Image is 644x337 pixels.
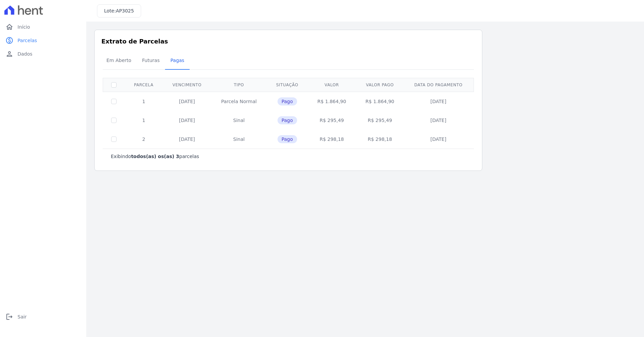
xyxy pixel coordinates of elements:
[165,52,190,70] a: Pagas
[125,78,163,92] th: Parcela
[18,51,32,57] span: Dados
[5,36,13,44] i: paid
[18,37,37,44] span: Parcelas
[163,78,211,92] th: Vencimento
[404,130,473,149] td: [DATE]
[101,52,137,70] a: Em Aberto
[125,92,163,111] td: 1
[308,78,356,92] th: Valor
[125,111,163,130] td: 1
[116,8,134,13] span: AP3025
[278,97,297,105] span: Pago
[308,111,356,130] td: R$ 295,49
[138,54,164,67] span: Futuras
[18,24,30,30] span: Início
[111,118,117,123] input: Só é possível selecionar pagamentos em aberto
[163,130,211,149] td: [DATE]
[356,130,404,149] td: R$ 298,18
[111,136,117,142] input: Só é possível selecionar pagamentos em aberto
[3,310,84,324] a: logoutSair
[5,50,13,58] i: person
[125,130,163,149] td: 2
[3,47,84,61] a: personDados
[356,92,404,111] td: R$ 1.864,90
[211,130,267,149] td: Sinal
[267,78,308,92] th: Situação
[5,313,13,321] i: logout
[211,92,267,111] td: Parcela Normal
[137,52,165,70] a: Futuras
[18,313,27,320] span: Sair
[356,111,404,130] td: R$ 295,49
[404,111,473,130] td: [DATE]
[308,130,356,149] td: R$ 298,18
[404,78,473,92] th: Data do pagamento
[3,20,84,34] a: homeInício
[102,54,135,67] span: Em Aberto
[211,111,267,130] td: Sinal
[278,116,297,124] span: Pago
[211,78,267,92] th: Tipo
[278,135,297,143] span: Pago
[101,37,475,46] h3: Extrato de Parcelas
[166,54,188,67] span: Pagas
[3,34,84,47] a: paidParcelas
[308,92,356,111] td: R$ 1.864,90
[163,111,211,130] td: [DATE]
[356,78,404,92] th: Valor pago
[404,92,473,111] td: [DATE]
[111,99,117,104] input: Só é possível selecionar pagamentos em aberto
[5,23,13,31] i: home
[104,7,134,14] h3: Lote:
[111,153,199,160] p: Exibindo parcelas
[131,154,179,159] b: todos(as) os(as) 3
[163,92,211,111] td: [DATE]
